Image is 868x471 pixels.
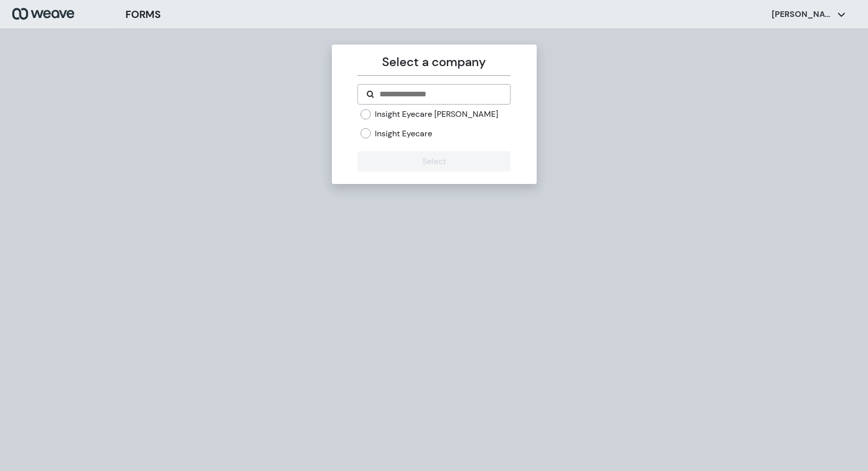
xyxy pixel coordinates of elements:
p: Select a company [357,53,511,71]
label: Insight Eyecare [375,128,432,139]
input: Search [378,88,502,100]
p: [PERSON_NAME] [772,9,833,20]
button: Select [357,151,511,172]
h3: FORMS [125,7,161,22]
label: Insight Eyecare [PERSON_NAME] [375,109,498,120]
